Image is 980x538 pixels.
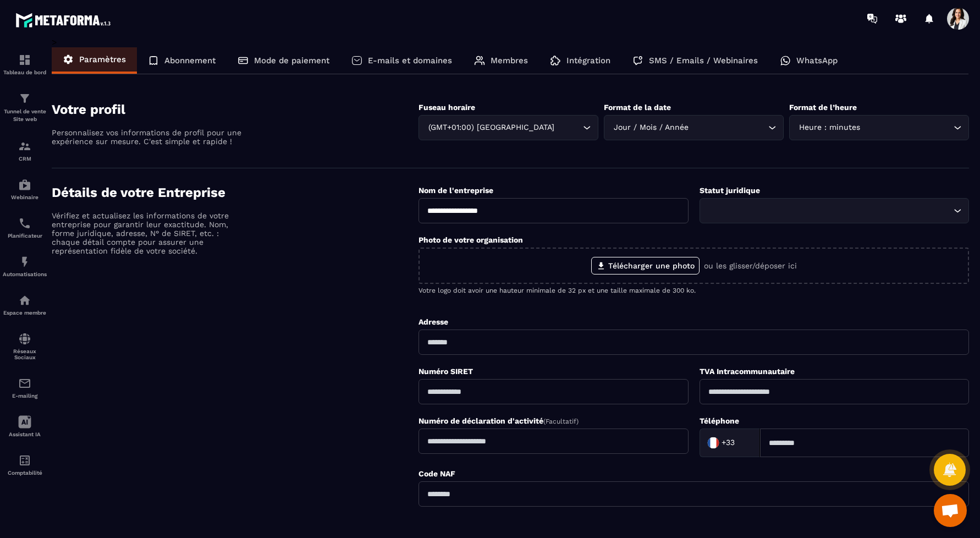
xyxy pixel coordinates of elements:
span: +33 [722,437,735,448]
label: Adresse [419,317,448,326]
label: Télécharger une photo [591,257,700,275]
h4: Votre profil [52,102,419,117]
label: Numéro de déclaration d'activité [419,416,579,425]
p: Assistant IA [3,431,47,437]
div: Ouvrir le chat [934,494,967,527]
img: formation [18,140,31,153]
label: TVA Intracommunautaire [700,367,795,376]
img: automations [18,178,31,191]
p: E-mailing [3,393,47,399]
p: Personnalisez vos informations de profil pour une expérience sur mesure. C'est simple et rapide ! [52,128,244,146]
a: formationformationCRM [3,131,47,170]
label: Fuseau horaire [419,103,475,112]
img: automations [18,294,31,307]
img: accountant [18,454,31,467]
label: Statut juridique [700,186,760,195]
img: logo [15,10,114,30]
p: Réseaux Sociaux [3,348,47,360]
span: (Facultatif) [543,418,579,425]
label: Format de la date [604,103,671,112]
p: Tableau de bord [3,69,47,75]
img: scheduler [18,217,31,230]
div: Search for option [789,115,969,140]
label: Téléphone [700,416,739,425]
label: Nom de l'entreprise [419,186,493,195]
p: E-mails et domaines [368,56,452,65]
p: Comptabilité [3,470,47,476]
a: Assistant IA [3,407,47,446]
input: Search for option [557,122,580,134]
a: accountantaccountantComptabilité [3,446,47,484]
p: Mode de paiement [254,56,329,65]
p: Automatisations [3,271,47,277]
p: Abonnement [164,56,216,65]
img: formation [18,53,31,67]
img: formation [18,92,31,105]
p: Intégration [566,56,610,65]
a: social-networksocial-networkRéseaux Sociaux [3,324,47,369]
div: Search for option [700,429,760,457]
a: automationsautomationsAutomatisations [3,247,47,286]
p: CRM [3,156,47,162]
p: ou les glisser/déposer ici [704,261,797,270]
p: Tunnel de vente Site web [3,108,47,123]
label: Numéro SIRET [419,367,473,376]
span: (GMT+01:00) [GEOGRAPHIC_DATA] [426,122,557,134]
p: Paramètres [79,54,126,64]
p: Webinaire [3,194,47,200]
input: Search for option [707,205,951,217]
p: Espace membre [3,310,47,316]
a: automationsautomationsEspace membre [3,286,47,324]
img: Country Flag [702,432,724,454]
label: Format de l’heure [789,103,857,112]
a: schedulerschedulerPlanificateur [3,208,47,247]
p: Votre logo doit avoir une hauteur minimale de 32 px et une taille maximale de 300 ko. [419,287,969,294]
img: email [18,377,31,390]
input: Search for option [691,122,766,134]
h4: Détails de votre Entreprise [52,185,419,200]
div: Search for option [419,115,598,140]
img: automations [18,255,31,268]
label: Code NAF [419,469,455,478]
input: Search for option [862,122,951,134]
a: formationformationTableau de bord [3,45,47,84]
p: WhatsApp [796,56,838,65]
input: Search for option [737,435,748,451]
img: social-network [18,332,31,345]
p: Membres [491,56,528,65]
div: Search for option [604,115,784,140]
span: Heure : minutes [796,122,862,134]
a: formationformationTunnel de vente Site web [3,84,47,131]
label: Photo de votre organisation [419,235,523,244]
div: Search for option [700,198,969,223]
a: emailemailE-mailing [3,369,47,407]
p: Vérifiez et actualisez les informations de votre entreprise pour garantir leur exactitude. Nom, f... [52,211,244,255]
a: automationsautomationsWebinaire [3,170,47,208]
p: Planificateur [3,233,47,239]
span: Jour / Mois / Année [611,122,691,134]
p: SMS / Emails / Webinaires [649,56,758,65]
